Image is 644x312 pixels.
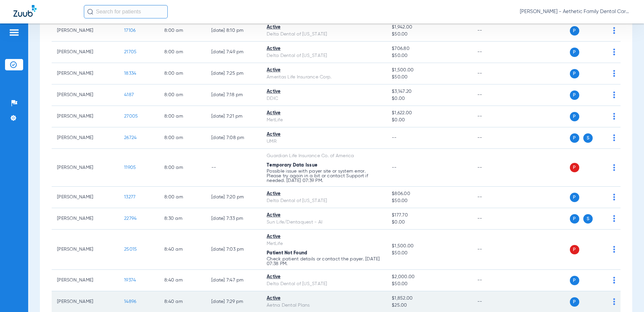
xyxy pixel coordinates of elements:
[52,149,119,187] td: [PERSON_NAME]
[267,74,381,81] div: Ameritas Life Insurance Corp.
[570,245,579,254] span: P
[206,127,261,149] td: [DATE] 7:08 PM
[472,63,517,84] td: --
[472,42,517,63] td: --
[613,246,615,253] img: group-dot-blue.svg
[472,84,517,106] td: --
[583,133,593,143] span: S
[570,26,579,36] span: P
[52,230,119,270] td: [PERSON_NAME]
[472,270,517,291] td: --
[570,214,579,224] span: P
[267,95,381,102] div: DDIC
[206,270,261,291] td: [DATE] 7:47 PM
[472,208,517,230] td: --
[206,42,261,63] td: [DATE] 7:49 PM
[613,164,615,171] img: group-dot-blue.svg
[124,247,137,252] span: 25015
[267,131,381,138] div: Active
[267,169,381,183] p: Possible issue with payer site or system error. Please try again in a bit or contact Support if n...
[124,92,134,97] span: 4187
[392,135,397,140] span: --
[267,197,381,204] div: Delta Dental of [US_STATE]
[206,208,261,230] td: [DATE] 7:33 PM
[267,212,381,219] div: Active
[267,52,381,59] div: Delta Dental of [US_STATE]
[520,8,631,15] span: [PERSON_NAME] - Aethetic Family Dental Care ([GEOGRAPHIC_DATA])
[392,302,466,309] span: $25.00
[159,42,206,63] td: 8:00 AM
[267,251,307,255] span: Patient Not Found
[124,195,136,199] span: 13277
[472,127,517,149] td: --
[267,117,381,124] div: MetLife
[159,270,206,291] td: 8:40 AM
[124,299,136,304] span: 14896
[159,230,206,270] td: 8:40 AM
[392,280,466,288] span: $50.00
[392,52,466,59] span: $50.00
[570,48,579,57] span: P
[267,152,381,160] div: Guardian Life Insurance Co. of America
[570,133,579,143] span: P
[392,273,466,280] span: $2,000.00
[570,297,579,307] span: P
[392,117,466,124] span: $0.00
[159,63,206,84] td: 8:00 AM
[570,193,579,202] span: P
[570,112,579,121] span: P
[392,243,466,250] span: $1,500.00
[472,230,517,270] td: --
[159,208,206,230] td: 8:30 AM
[472,187,517,208] td: --
[52,187,119,208] td: [PERSON_NAME]
[472,149,517,187] td: --
[124,216,137,221] span: 22794
[583,214,593,224] span: S
[159,127,206,149] td: 8:00 AM
[267,163,317,168] span: Temporary Data Issue
[392,24,466,31] span: $1,942.00
[613,113,615,120] img: group-dot-blue.svg
[392,45,466,52] span: $706.80
[124,50,137,54] span: 21705
[472,20,517,42] td: --
[267,190,381,197] div: Active
[52,106,119,127] td: [PERSON_NAME]
[267,110,381,117] div: Active
[206,63,261,84] td: [DATE] 7:25 PM
[392,74,466,81] span: $50.00
[267,88,381,95] div: Active
[613,194,615,200] img: group-dot-blue.svg
[206,84,261,106] td: [DATE] 7:18 PM
[52,127,119,149] td: [PERSON_NAME]
[570,90,579,100] span: P
[267,302,381,309] div: Aetna Dental Plans
[87,9,93,15] img: Search Icon
[613,70,615,77] img: group-dot-blue.svg
[206,230,261,270] td: [DATE] 7:03 PM
[570,69,579,78] span: P
[392,250,466,257] span: $50.00
[570,163,579,172] span: P
[267,45,381,52] div: Active
[570,276,579,285] span: P
[392,31,466,38] span: $50.00
[9,28,19,37] img: hamburger-icon
[124,71,136,76] span: 18334
[13,5,37,17] img: Zuub Logo
[124,135,137,140] span: 26724
[613,277,615,284] img: group-dot-blue.svg
[52,63,119,84] td: [PERSON_NAME]
[610,280,644,312] iframe: Chat Widget
[84,5,168,18] input: Search for patients
[392,190,466,197] span: $806.00
[124,114,138,119] span: 27005
[392,88,466,95] span: $3,147.20
[206,187,261,208] td: [DATE] 7:20 PM
[267,257,381,266] p: Check patient details or contact the payer. [DATE] 07:38 PM.
[392,110,466,117] span: $1,622.00
[267,24,381,31] div: Active
[206,149,261,187] td: --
